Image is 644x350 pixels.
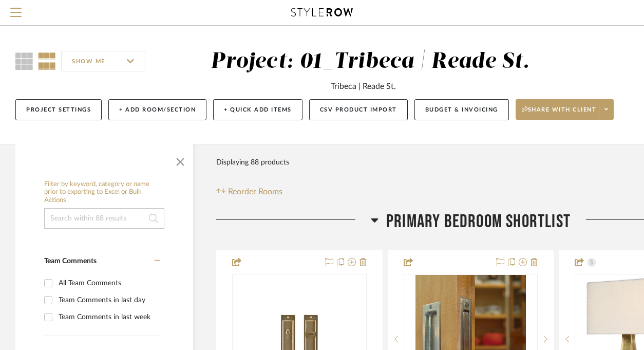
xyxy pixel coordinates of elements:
button: Budget & Invoicing [414,99,509,120]
button: Share with client [516,99,614,120]
div: Displaying 88 products [216,152,289,173]
div: Team Comments in last day [59,292,157,308]
div: Team Comments in last week [59,309,157,325]
div: All Team Comments [59,275,157,291]
span: Reorder Rooms [228,186,282,198]
span: Share with client [522,106,597,121]
button: + Add Room/Section [108,99,206,120]
span: Team Comments [44,257,97,265]
button: CSV Product Import [309,99,408,120]
h6: Filter by keyword, category or name prior to exporting to Excel or Bulk Actions [44,180,164,205]
button: Reorder Rooms [216,186,282,198]
div: Project: 01_Tribeca | Reade St. [211,51,529,72]
button: Project Settings [15,99,102,120]
button: Close [170,150,191,170]
div: Tribeca | Reade St. [331,80,396,93]
button: + Quick Add Items [213,99,302,120]
span: Primary Bedroom SHORTLIST [386,211,571,233]
input: Search within 88 results [44,208,164,229]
